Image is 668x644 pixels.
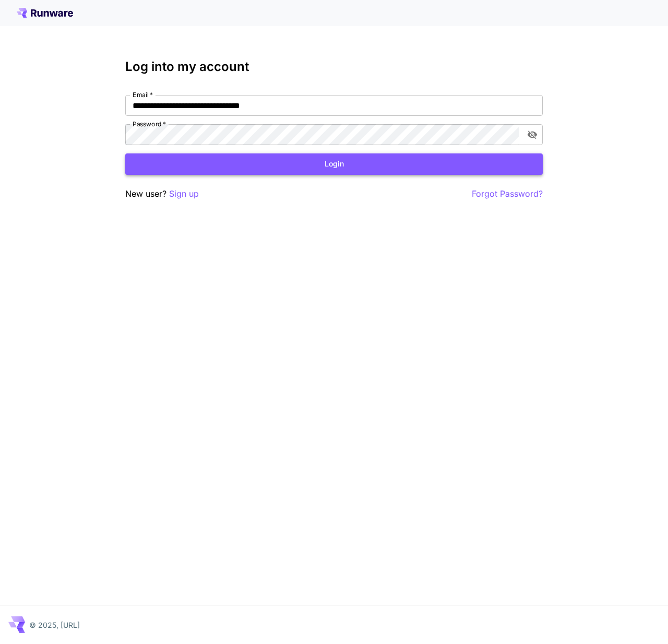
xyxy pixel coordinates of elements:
button: Forgot Password? [472,187,543,200]
button: toggle password visibility [523,125,542,144]
h3: Log into my account [125,59,543,74]
label: Email [133,90,153,99]
label: Password [133,120,166,128]
p: New user? [125,187,199,200]
button: Sign up [169,187,199,200]
button: Login [125,153,543,175]
p: © 2025, [URL] [29,619,80,630]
